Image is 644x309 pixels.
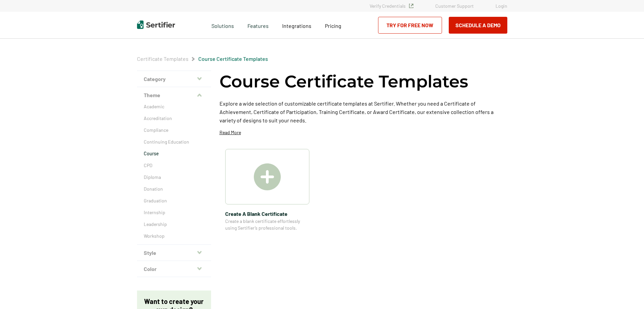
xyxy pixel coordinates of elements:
span: Integrations [282,23,311,29]
a: Pricing [325,21,341,29]
span: Solutions [211,21,234,29]
a: Donation [144,186,204,192]
div: Breadcrumb [137,55,268,62]
p: Explore a wide selection of customizable certificate templates at Sertifier. Whether you need a C... [219,99,507,124]
img: Verified [409,4,413,8]
button: Theme [137,87,211,103]
a: Workshop [144,233,204,239]
span: Course Certificate Templates [198,55,268,62]
img: Sertifier | Digital Credentialing Platform [137,21,175,29]
a: Diploma [144,174,204,181]
a: Accreditation [144,115,204,122]
a: Academic [144,103,204,110]
span: Certificate Templates [137,55,189,62]
div: Theme [137,103,211,245]
a: Verify Credentials [370,3,413,9]
h1: Course Certificate Templates [219,71,468,92]
a: Compliance [144,127,204,133]
a: Login [496,3,507,9]
a: Course Certificate Templates [198,55,268,62]
a: Try for Free Now [378,17,442,34]
button: Color [137,261,211,277]
span: Create A Blank Certificate [225,209,309,218]
a: Continuing Education [144,139,204,145]
a: Course [144,150,204,157]
a: Integrations [282,21,311,29]
a: Graduation [144,197,204,204]
a: Internship [144,209,204,216]
button: Style [137,245,211,261]
a: Leadership [144,221,204,228]
span: Pricing [325,23,341,29]
span: Create a blank certificate effortlessly using Sertifier’s professional tools. [225,218,309,231]
button: Category [137,71,211,87]
a: CPD [144,162,204,169]
img: Create A Blank Certificate [254,163,281,190]
span: Features [247,21,269,29]
p: Read More [219,129,241,136]
a: Customer Support [435,3,474,9]
a: Certificate Templates [137,55,189,62]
